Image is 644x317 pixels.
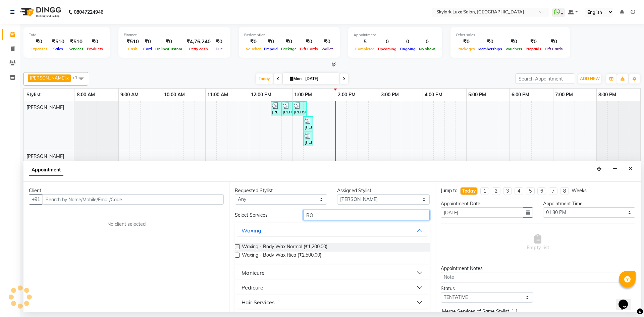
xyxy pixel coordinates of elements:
div: Appointment Time [543,200,635,207]
span: Sales [52,47,65,51]
button: Waxing [237,224,427,236]
button: Pedicure [237,281,427,294]
li: 5 [526,187,535,195]
div: Requested Stylist [235,187,327,194]
span: No show [417,47,437,51]
a: 12:00 PM [249,90,273,100]
span: Petty cash [187,47,210,51]
div: Today [462,188,476,195]
input: yyyy-mm-dd [441,207,523,218]
div: Weeks [572,187,587,194]
li: 6 [537,187,546,195]
div: [PERSON_NAME], TK02, 01:15 PM-01:20 PM, Threading - Forhead [304,133,312,145]
span: [PERSON_NAME] [30,75,66,81]
span: Products [85,47,105,51]
a: 2:00 PM [336,90,357,100]
span: Package [279,47,298,51]
div: Client [29,187,224,194]
div: Jump to [441,187,458,194]
button: Close [626,164,635,174]
div: [PERSON_NAME], TK02, 01:15 PM-01:25 PM, Waxing - Upper Lips [GEOGRAPHIC_DATA] [304,117,312,130]
div: ₹510 [67,38,85,46]
button: +91 [29,194,43,205]
div: No client selected [45,221,208,228]
span: Gift Cards [298,47,320,51]
input: Search Appointment [516,73,574,84]
span: Waxing - Body Wax Rica (₹2,500.00) [242,252,321,260]
a: 9:00 AM [119,90,140,100]
span: Gift Cards [543,47,565,51]
div: ₹0 [543,38,565,46]
span: ADD NEW [580,76,600,81]
a: 5:00 PM [467,90,488,100]
button: ADD NEW [578,74,601,84]
span: Packages [456,47,477,51]
div: ₹0 [262,38,279,46]
span: Mon [288,76,303,81]
li: 8 [560,187,569,195]
input: 2025-09-01 [303,74,337,84]
img: logo [17,3,63,21]
span: Upcoming [376,47,398,51]
div: Waxing [241,226,261,234]
span: Voucher [244,47,262,51]
div: Appointment Date [441,200,533,207]
span: Completed [354,47,376,51]
div: Total [29,32,105,38]
li: 7 [549,187,557,195]
span: Services [67,47,85,51]
div: 0 [417,38,437,46]
div: Hair Services [241,298,275,306]
span: Prepaids [524,47,543,51]
div: Other sales [456,32,565,38]
span: Appointment [29,164,63,176]
div: Appointment Notes [441,265,635,272]
div: ₹510 [49,38,67,46]
span: Vouchers [504,47,524,51]
div: Status [441,285,533,292]
div: ₹0 [524,38,543,46]
span: Waxing - Body Wax Normal (₹1,200.00) [242,243,327,252]
div: ₹510 [124,38,142,46]
b: 08047224946 [74,3,103,21]
div: Assigned Stylist [337,187,429,194]
div: Redemption [244,32,334,38]
div: 5 [354,38,376,46]
a: 7:00 PM [553,90,575,100]
div: ₹0 [142,38,154,46]
button: Hair Services [237,296,427,308]
span: Merge Services of Same Stylist [442,308,509,316]
div: ₹0 [85,38,105,46]
span: [PERSON_NAME] [26,153,64,159]
span: [PERSON_NAME] [26,104,64,110]
span: Wallet [320,47,334,51]
a: 1:00 PM [292,90,314,100]
div: ₹0 [456,38,477,46]
div: Appointment [354,32,437,38]
span: Card [142,47,154,51]
a: 6:00 PM [510,90,531,100]
span: Online/Custom [154,47,184,51]
div: ₹0 [244,38,262,46]
div: 0 [398,38,417,46]
div: ₹0 [29,38,49,46]
li: 1 [480,187,489,195]
a: 3:00 PM [379,90,400,100]
span: Today [256,73,273,84]
div: ₹0 [320,38,334,46]
div: ₹0 [279,38,298,46]
div: [PERSON_NAME] MAM, TK01, 12:30 PM-12:45 PM, HAIR WASH 2 [271,102,280,115]
span: Ongoing [398,47,417,51]
span: Due [214,47,224,51]
div: ₹0 [504,38,524,46]
span: Expenses [29,47,49,51]
a: 8:00 AM [75,90,97,100]
div: ₹0 [213,38,225,46]
div: Pedicure [241,283,263,292]
div: ₹4,76,240 [184,38,213,46]
div: [PERSON_NAME], TK02, 01:00 PM-01:20 PM, Threading - Eyebrow [293,102,306,115]
span: Stylist [26,92,41,98]
div: [PERSON_NAME], TK02, 12:45 PM-01:00 PM, Waxing - Underarm Rica [282,102,291,115]
a: 10:00 AM [162,90,186,100]
span: +1 [72,75,83,80]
